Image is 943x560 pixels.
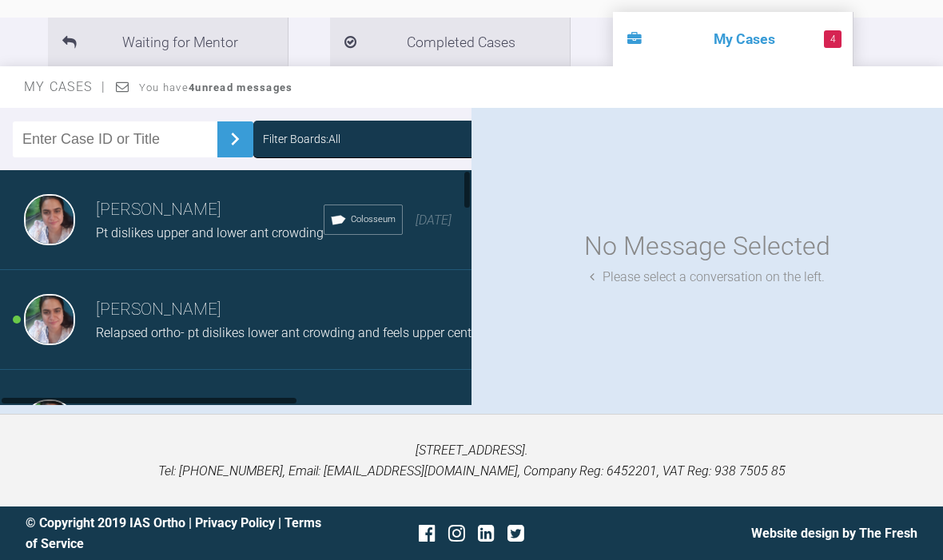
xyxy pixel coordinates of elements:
[96,197,324,224] h3: [PERSON_NAME]
[824,30,842,48] span: 4
[139,81,293,93] span: You have
[189,81,292,93] strong: 4 unread messages
[584,226,830,267] div: No Message Selected
[96,225,324,240] span: Pt dislikes upper and lower ant crowding
[195,515,275,530] a: Privacy Policy
[751,526,917,541] a: Website design by The Fresh
[416,212,452,228] span: [DATE]
[26,515,321,551] a: Terms of Service
[222,126,248,152] img: chevronRight.28bd32b0.svg
[613,12,853,66] li: My Cases
[24,294,75,345] img: Shaveta Sharma
[48,18,288,66] li: Waiting for Mentor
[96,296,630,324] h3: [PERSON_NAME]
[13,121,217,157] input: Enter Case ID or Title
[24,194,75,245] img: Shaveta Sharma
[26,440,917,481] p: [STREET_ADDRESS]. Tel: [PHONE_NUMBER], Email: [EMAIL_ADDRESS][DOMAIN_NAME], Company Reg: 6452201,...
[263,130,340,148] div: Filter Boards: All
[351,212,396,227] span: Colosseum
[96,325,630,340] span: Relapsed ortho- pt dislikes lower ant crowding and feels upper centrals have started to protrude
[590,267,825,288] div: Please select a conversation on the left.
[26,513,323,554] div: © Copyright 2019 IAS Ortho | |
[24,79,106,94] span: My Cases
[330,18,570,66] li: Completed Cases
